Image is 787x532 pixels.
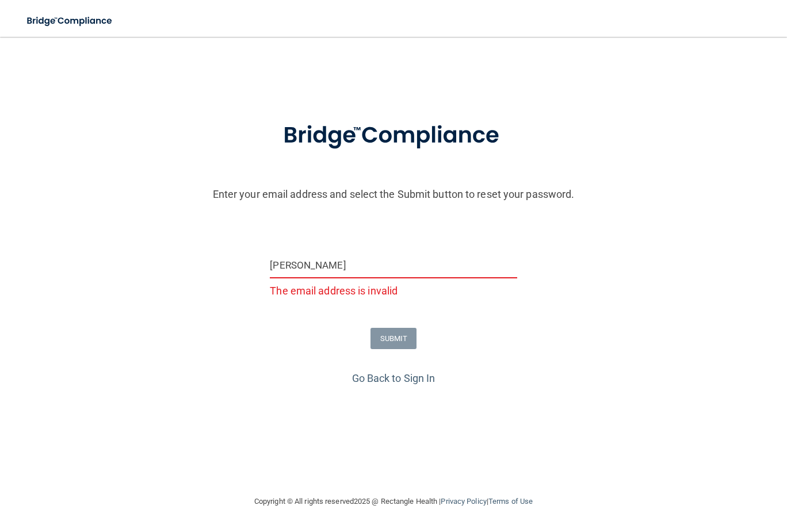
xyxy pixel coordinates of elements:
[17,9,123,33] img: bridge_compliance_login_screen.278c3ca4.svg
[259,106,528,166] img: bridge_compliance_login_screen.278c3ca4.svg
[441,497,486,506] a: Privacy Policy
[352,372,435,384] a: Go Back to Sign In
[270,252,517,278] input: Email
[488,497,533,506] a: Terms of Use
[370,328,417,349] button: SUBMIT
[270,281,517,300] p: The email address is invalid
[184,483,603,520] div: Copyright © All rights reserved 2025 @ Rectangle Health | |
